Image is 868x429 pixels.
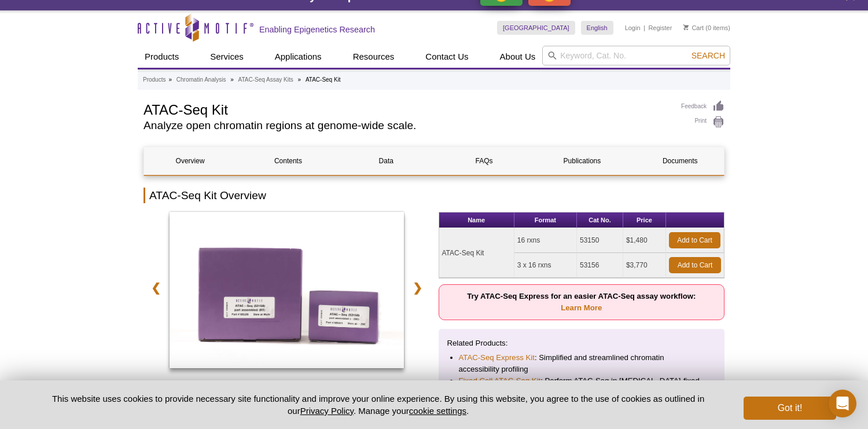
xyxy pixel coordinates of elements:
a: Learn More [561,303,602,312]
a: Publications [536,147,628,175]
a: Contents [242,147,334,175]
a: Documents [634,147,726,175]
a: ❮ [144,274,168,301]
th: Name [439,212,514,228]
span: Search [692,51,725,60]
a: Data [340,147,432,175]
a: Login [625,24,641,32]
a: Products [138,46,186,68]
img: ATAC-Seq Kit [170,212,404,368]
li: » [230,76,234,83]
a: Contact Us [418,46,475,68]
a: Print [681,116,724,129]
a: ATAC-Seq Express Kit [459,352,535,364]
a: Applications [268,46,329,68]
a: Resources [346,46,402,68]
button: Got it! [744,397,836,420]
a: FAQs [438,147,530,175]
li: : Simplified and streamlined chromatin accessibility profiling [459,352,705,375]
p: This website uses cookies to provide necessary site functionality and improve your online experie... [32,393,724,417]
td: $1,480 [623,228,666,253]
td: 53156 [577,253,623,278]
button: Search [688,50,729,61]
h2: Enabling Epigenetics Research [259,24,375,35]
li: ATAC-Seq Kit [306,76,341,83]
a: ATAC-Seq Kit [170,212,404,372]
th: Price [623,212,666,228]
strong: Try ATAC-Seq Express for an easier ATAC-Seq assay workflow: [467,292,696,312]
td: 53150 [577,228,623,253]
a: Overview [144,147,236,175]
a: ❯ [405,274,430,301]
a: ATAC-Seq Assay Kits [238,75,293,85]
img: Your Cart [683,24,689,30]
a: Privacy Policy [300,406,354,416]
div: Open Intercom Messenger [829,390,856,417]
td: $3,770 [623,253,666,278]
td: 16 rxns [514,228,577,253]
th: Cat No. [577,212,623,228]
li: » [298,76,301,83]
h2: Analyze open chromatin regions at genome-wide scale. [144,120,670,131]
a: English [581,21,613,35]
a: Chromatin Analysis [176,75,226,85]
th: Format [514,212,577,228]
a: Add to Cart [669,232,720,248]
a: [GEOGRAPHIC_DATA] [497,21,575,35]
a: Add to Cart [669,257,721,273]
input: Keyword, Cat. No. [542,46,730,65]
li: (0 items) [683,21,730,35]
a: Feedback [681,100,724,113]
a: Fixed Cell ATAC-Seq Kit [459,375,541,387]
td: 3 x 16 rxns [514,253,577,278]
a: Services [203,46,251,68]
h2: ATAC-Seq Kit Overview [144,188,724,203]
li: : Perform ATAC-Seq in [MEDICAL_DATA]-fixed cells [459,375,705,398]
a: About Us [493,46,543,68]
p: Related Products: [447,338,716,349]
li: | [643,21,645,35]
a: Products [143,75,165,85]
button: cookie settings [409,406,466,416]
li: » [168,76,172,83]
a: Register [648,24,672,32]
a: Cart [683,24,704,32]
td: ATAC-Seq Kit [439,228,514,278]
h1: ATAC-Seq Kit [144,100,670,118]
